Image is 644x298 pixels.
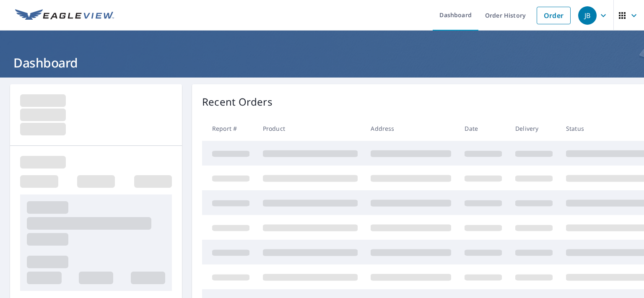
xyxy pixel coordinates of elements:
[578,6,597,25] div: JB
[256,116,364,141] th: Product
[458,116,509,141] th: Date
[10,54,634,71] h1: Dashboard
[364,116,458,141] th: Address
[509,116,559,141] th: Delivery
[537,7,571,24] a: Order
[15,9,114,22] img: EV Logo
[202,116,256,141] th: Report #
[202,94,273,109] p: Recent Orders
